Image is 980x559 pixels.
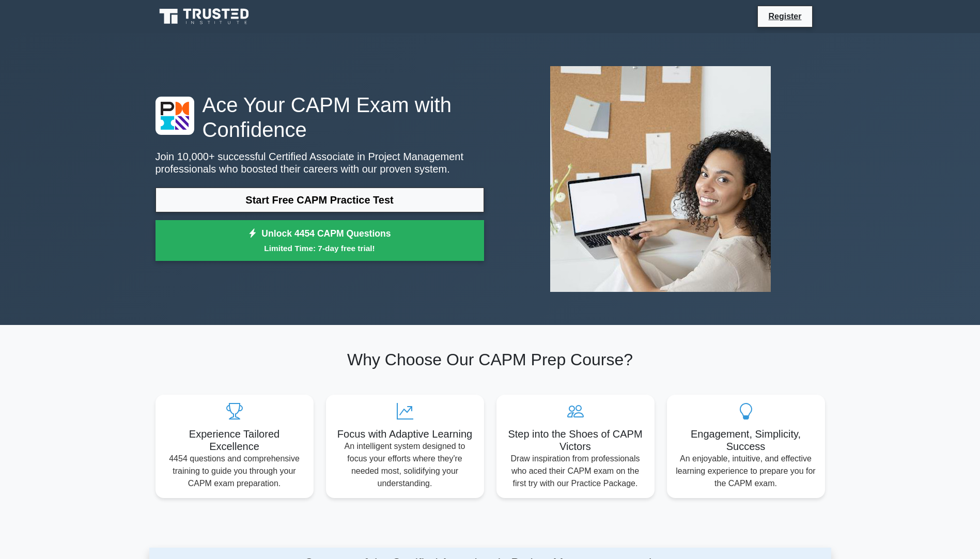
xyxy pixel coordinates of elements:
h5: Step into the Shoes of CAPM Victors [505,428,646,453]
p: An intelligent system designed to focus your efforts where they're needed most, solidifying your ... [334,440,476,490]
a: Register [762,10,807,23]
p: Draw inspiration from professionals who aced their CAPM exam on the first try with our Practice P... [505,453,646,490]
h5: Experience Tailored Excellence [164,428,305,453]
p: An enjoyable, intuitive, and effective learning experience to prepare you for the CAPM exam. [675,453,817,490]
h2: Why Choose Our CAPM Prep Course? [155,350,825,369]
h1: Ace Your CAPM Exam with Confidence [155,92,484,142]
h5: Focus with Adaptive Learning [334,428,476,440]
small: Limited Time: 7-day free trial! [168,242,471,254]
h5: Engagement, Simplicity, Success [675,428,817,453]
p: 4454 questions and comprehensive training to guide you through your CAPM exam preparation. [164,453,305,490]
a: Unlock 4454 CAPM QuestionsLimited Time: 7-day free trial! [155,220,484,261]
p: Join 10,000+ successful Certified Associate in Project Management professionals who boosted their... [155,150,484,175]
a: Start Free CAPM Practice Test [155,188,484,212]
